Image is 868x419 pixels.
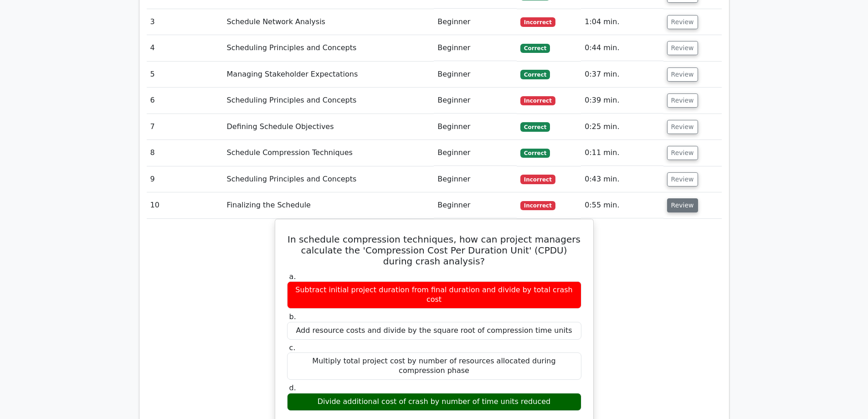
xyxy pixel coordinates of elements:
td: 1:04 min. [581,9,663,35]
td: 0:43 min. [581,166,663,192]
td: 9 [147,166,223,192]
span: Correct [520,44,550,53]
td: 3 [147,9,223,35]
td: 0:55 min. [581,192,663,218]
td: 0:11 min. [581,140,663,166]
td: 4 [147,35,223,61]
button: Review [667,120,698,134]
span: c. [289,343,296,352]
td: Beginner [434,35,517,61]
button: Review [667,15,698,29]
td: 0:39 min. [581,88,663,114]
td: 0:44 min. [581,35,663,61]
td: Beginner [434,62,517,88]
button: Review [667,41,698,55]
span: Incorrect [520,201,555,210]
td: 6 [147,88,223,114]
td: Managing Stakeholder Expectations [223,62,434,88]
td: Beginner [434,114,517,140]
td: 10 [147,192,223,218]
td: Beginner [434,192,517,218]
div: Subtract initial project duration from final duration and divide by total crash cost [287,281,581,309]
td: Scheduling Principles and Concepts [223,35,434,61]
td: Schedule Compression Techniques [223,140,434,166]
td: 5 [147,62,223,88]
td: Beginner [434,9,517,35]
span: Correct [520,149,550,158]
button: Review [667,146,698,160]
h5: In schedule compression techniques, how can project managers calculate the 'Compression Cost Per ... [286,234,582,267]
button: Review [667,93,698,108]
button: Review [667,198,698,212]
td: Beginner [434,140,517,166]
span: Incorrect [520,175,555,184]
td: Scheduling Principles and Concepts [223,166,434,192]
td: Defining Schedule Objectives [223,114,434,140]
div: Divide additional cost of crash by number of time units reduced [287,393,581,411]
td: 0:25 min. [581,114,663,140]
td: Beginner [434,88,517,114]
td: 7 [147,114,223,140]
td: Beginner [434,166,517,192]
td: 8 [147,140,223,166]
td: 0:37 min. [581,62,663,88]
span: d. [289,383,296,392]
button: Review [667,67,698,82]
span: b. [289,312,296,321]
span: Incorrect [520,96,555,105]
td: Finalizing the Schedule [223,192,434,218]
span: Incorrect [520,17,555,26]
td: Schedule Network Analysis [223,9,434,35]
td: Scheduling Principles and Concepts [223,88,434,114]
span: Correct [520,122,550,131]
div: Add resource costs and divide by the square root of compression time units [287,322,581,340]
div: Multiply total project cost by number of resources allocated during compression phase [287,352,581,380]
span: a. [289,272,296,281]
button: Review [667,172,698,186]
span: Correct [520,70,550,79]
